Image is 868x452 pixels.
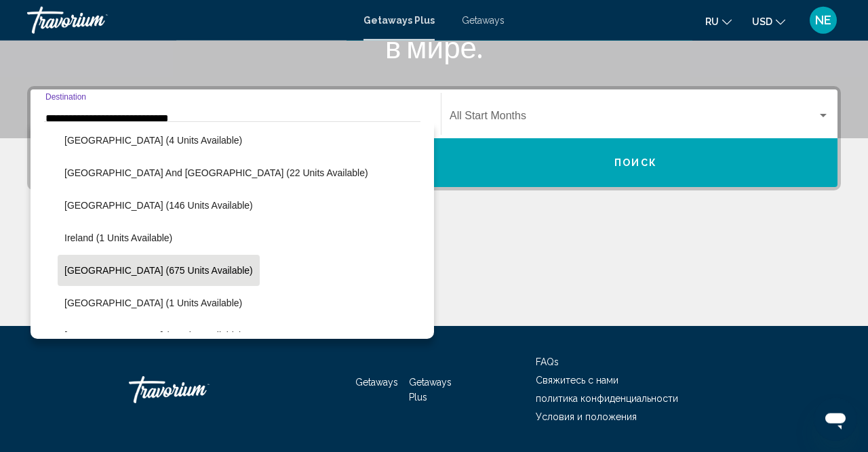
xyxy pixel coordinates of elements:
[752,16,772,27] span: USD
[409,377,452,403] a: Getaways Plus
[129,369,264,410] a: Travorium
[58,320,249,351] button: [GEOGRAPHIC_DATA] (4 units available)
[64,167,368,178] span: [GEOGRAPHIC_DATA] and [GEOGRAPHIC_DATA] (22 units available)
[705,16,719,27] span: ru
[58,157,375,188] button: [GEOGRAPHIC_DATA] and [GEOGRAPHIC_DATA] (22 units available)
[27,7,350,34] a: Travorium
[814,398,857,441] iframe: Schaltfläche zum Öffnen des Messaging-Fensters
[64,330,242,341] span: [GEOGRAPHIC_DATA] (4 units available)
[58,287,249,319] button: [GEOGRAPHIC_DATA] (1 units available)
[462,15,505,26] a: Getaways
[806,6,841,35] button: User Menu
[363,15,435,26] a: Getaways Plus
[58,222,179,253] button: Ireland (1 units available)
[752,12,785,31] button: Change currency
[434,138,837,187] button: Поиск
[815,14,831,27] span: NE
[64,200,253,211] span: [GEOGRAPHIC_DATA] (146 units available)
[355,377,398,388] a: Getaways
[705,12,732,31] button: Change language
[614,158,657,169] span: Поиск
[536,393,678,404] a: политика конфиденциальности
[536,356,559,367] a: FAQs
[58,190,260,221] button: [GEOGRAPHIC_DATA] (146 units available)
[64,232,172,243] span: Ireland (1 units available)
[58,255,260,286] button: [GEOGRAPHIC_DATA] (675 units available)
[31,89,837,187] div: Search widget
[64,135,242,146] span: [GEOGRAPHIC_DATA] (4 units available)
[536,411,637,422] a: Условия и положения
[64,265,253,276] span: [GEOGRAPHIC_DATA] (675 units available)
[64,297,242,308] span: [GEOGRAPHIC_DATA] (1 units available)
[536,375,618,386] a: Свяжитесь с нами
[58,125,249,156] button: [GEOGRAPHIC_DATA] (4 units available)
